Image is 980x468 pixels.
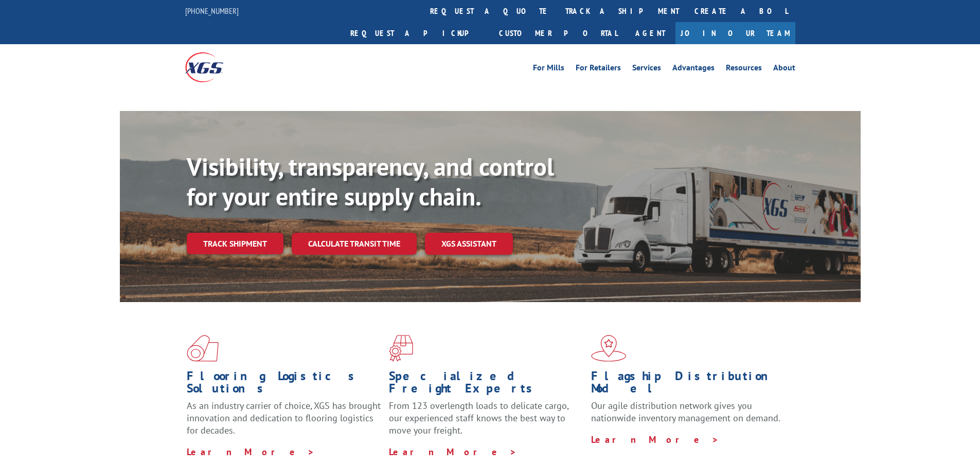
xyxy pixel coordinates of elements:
[576,64,621,75] a: For Retailers
[292,233,417,255] a: Calculate transit time
[389,446,517,458] a: Learn More >
[425,233,513,255] a: XGS ASSISTANT
[343,22,491,44] a: Request a pickup
[591,400,780,424] span: Our agile distribution network gives you nationwide inventory management on demand.
[185,6,239,16] a: [PHONE_NUMBER]
[533,64,564,75] a: For Mills
[389,370,583,400] h1: Specialized Freight Experts
[672,64,715,75] a: Advantages
[675,22,795,44] a: Join Our Team
[591,370,786,400] h1: Flagship Distribution Model
[187,400,381,436] span: As an industry carrier of choice, XGS has brought innovation and dedication to flooring logistics...
[632,64,661,75] a: Services
[625,22,675,44] a: Agent
[591,434,719,445] a: Learn More >
[187,151,554,212] b: Visibility, transparency, and control for your entire supply chain.
[187,233,283,254] a: Track shipment
[187,370,381,400] h1: Flooring Logistics Solutions
[187,335,219,362] img: xgs-icon-total-supply-chain-intelligence-red
[389,335,413,362] img: xgs-icon-focused-on-flooring-red
[491,22,625,44] a: Customer Portal
[773,64,795,75] a: About
[389,400,583,445] p: From 123 overlength loads to delicate cargo, our experienced staff knows the best way to move you...
[591,335,627,362] img: xgs-icon-flagship-distribution-model-red
[726,64,762,75] a: Resources
[187,446,315,458] a: Learn More >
